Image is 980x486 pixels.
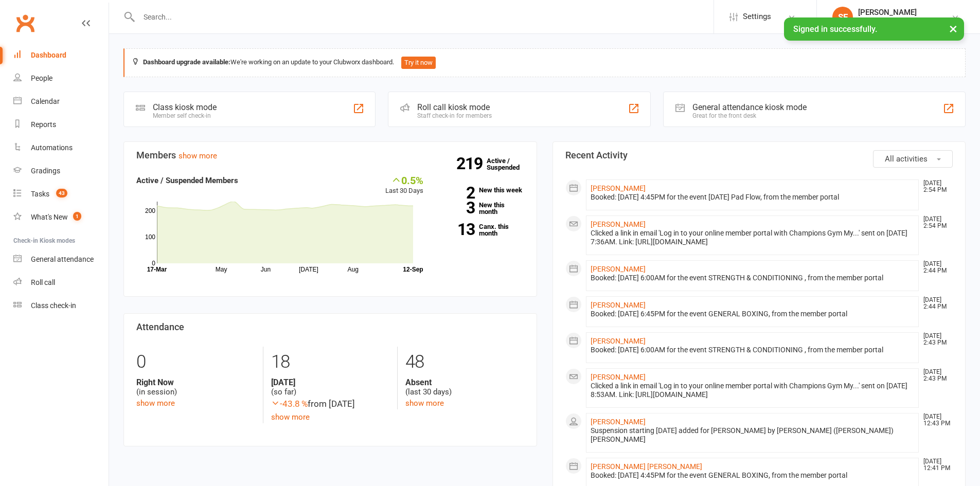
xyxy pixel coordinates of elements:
a: [PERSON_NAME] [591,184,646,192]
div: Calendar [31,97,60,105]
strong: 219 [456,156,487,171]
button: × [944,17,963,40]
a: show more [136,399,175,408]
h3: Members [136,150,524,160]
div: Last 30 Days [385,174,423,196]
time: [DATE] 2:43 PM [918,369,952,382]
div: Staff check-in for members [417,112,492,119]
h3: Attendance [136,322,524,332]
div: Class kiosk mode [153,102,217,112]
strong: Dashboard upgrade available: [143,58,230,66]
div: Booked: [DATE] 6:00AM for the event STRENGTH & CONDITIONING , from the member portal [591,274,915,282]
a: Tasks 43 [13,183,109,206]
a: Reports [13,113,109,136]
a: [PERSON_NAME] [591,418,646,426]
div: Champions [PERSON_NAME] [858,17,951,26]
div: Clicked a link in email 'Log in to your online member portal with Champions Gym My...' sent on [D... [591,229,915,246]
a: Calendar [13,90,109,113]
time: [DATE] 2:44 PM [918,261,952,274]
a: [PERSON_NAME] [591,265,646,273]
strong: 3 [439,200,475,215]
div: (so far) [271,377,389,397]
input: Search... [136,10,714,24]
a: What's New1 [13,206,109,229]
a: [PERSON_NAME] [591,337,646,345]
div: General attendance [31,255,94,263]
div: (in session) [136,377,255,397]
h3: Recent Activity [565,150,953,160]
a: show more [179,151,217,160]
div: Booked: [DATE] 4:45PM for the event GENERAL BOXING, from the member portal [591,471,915,480]
button: All activities [873,150,953,168]
div: Booked: [DATE] 6:45PM for the event GENERAL BOXING, from the member portal [591,310,915,318]
strong: Active / Suspended Members [136,176,238,185]
button: Try it now [401,57,436,69]
div: Booked: [DATE] 6:00AM for the event STRENGTH & CONDITIONING , from the member portal [591,346,915,354]
time: [DATE] 2:54 PM [918,180,952,193]
div: Suspension starting [DATE] added for [PERSON_NAME] by [PERSON_NAME] ([PERSON_NAME]) [PERSON_NAME] [591,426,915,444]
div: General attendance kiosk mode [692,102,807,112]
span: All activities [885,154,928,164]
a: Clubworx [12,10,38,36]
a: 13Canx. this month [439,223,524,237]
a: 2New this week [439,187,524,193]
div: Clicked a link in email 'Log in to your online member portal with Champions Gym My...' sent on [D... [591,382,915,399]
a: show more [405,399,444,408]
div: Booked: [DATE] 4:45PM for the event [DATE] Pad Flow, from the member portal [591,193,915,202]
a: [PERSON_NAME] [591,220,646,228]
strong: Right Now [136,377,255,387]
strong: 13 [439,222,475,237]
a: [PERSON_NAME] [PERSON_NAME] [591,462,702,471]
a: People [13,67,109,90]
a: 3New this month [439,202,524,215]
a: [PERSON_NAME] [591,301,646,309]
time: [DATE] 12:43 PM [918,413,952,427]
a: Roll call [13,271,109,294]
div: SF [832,7,853,27]
a: Class kiosk mode [13,294,109,317]
div: People [31,74,52,82]
div: Reports [31,120,56,129]
div: [PERSON_NAME] [858,8,951,17]
time: [DATE] 2:43 PM [918,333,952,346]
div: Class check-in [31,301,76,310]
span: 1 [73,212,81,221]
div: We're working on an update to your Clubworx dashboard. [123,48,966,77]
div: 48 [405,347,524,377]
div: Roll call [31,278,55,286]
div: 18 [271,347,389,377]
div: Great for the front desk [692,112,807,119]
a: show more [271,412,310,422]
div: Automations [31,143,73,152]
a: [PERSON_NAME] [591,373,646,381]
div: Roll call kiosk mode [417,102,492,112]
div: Tasks [31,190,49,198]
div: Dashboard [31,51,66,59]
div: 0 [136,347,255,377]
strong: [DATE] [271,377,389,387]
time: [DATE] 2:44 PM [918,297,952,310]
span: -43.8 % [271,399,308,409]
div: Gradings [31,167,60,175]
strong: Absent [405,377,524,387]
span: Settings [743,5,771,28]
a: Dashboard [13,44,109,67]
a: Gradings [13,159,109,183]
span: 43 [56,189,67,197]
div: (last 30 days) [405,377,524,397]
span: Signed in successfully. [793,24,877,34]
div: from [DATE] [271,397,389,411]
div: What's New [31,213,68,221]
a: Automations [13,136,109,159]
div: 0.5% [385,174,423,186]
strong: 2 [439,185,475,201]
time: [DATE] 12:41 PM [918,458,952,472]
a: 219Active / Suspended [487,150,532,178]
a: General attendance kiosk mode [13,248,109,271]
time: [DATE] 2:54 PM [918,216,952,229]
div: Member self check-in [153,112,217,119]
